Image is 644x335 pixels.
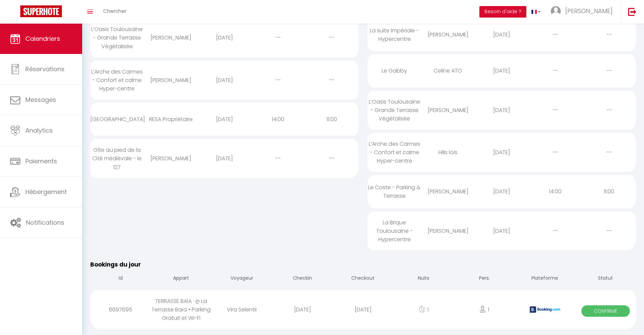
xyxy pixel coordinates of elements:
div: -- [305,69,359,91]
div: [DATE] [333,299,393,320]
th: Statut [575,269,636,288]
div: [DATE] [475,99,529,121]
div: 6697695 [90,299,151,320]
div: [DATE] [475,220,529,242]
div: L’Arche des Carmes - Confort et calme Hyper-centre [367,133,421,172]
div: [PERSON_NAME] [144,27,198,49]
th: Pers. [454,269,515,288]
th: Nuits [393,269,454,288]
div: -- [582,60,636,82]
div: [DATE] [475,60,529,82]
div: [DATE] [198,108,252,130]
span: Analytics [25,126,53,135]
img: ... [551,6,561,16]
div: -- [251,69,305,91]
div: [DATE] [475,180,529,202]
span: Calendriers [25,34,60,43]
span: Chercher [103,7,126,15]
div: -- [582,24,636,46]
div: -- [251,147,305,169]
div: [DATE] [272,299,333,320]
div: L’Oasis Toulousaine - Grande Terrasse Végétalisée [90,18,144,57]
div: Celine ATO [421,60,475,82]
span: Réservations [25,65,65,73]
span: Paiements [25,157,57,165]
button: Ouvrir le widget de chat LiveChat [5,3,26,23]
div: -- [582,141,636,163]
div: -- [251,27,305,49]
div: Gîte au pied de la Cité médiévale - le 127 [90,139,144,178]
th: Checkout [333,269,393,288]
div: 1 [393,299,454,320]
div: 11:00 [582,180,636,202]
div: Vira Selentii [212,299,272,320]
th: Appart [151,269,211,288]
img: Super Booking [20,5,62,17]
img: logout [628,7,637,16]
div: [PERSON_NAME] [144,147,198,169]
div: -- [305,27,359,49]
span: [PERSON_NAME] [565,7,613,15]
div: -- [528,60,582,82]
div: TERRASSE BAÏA · ღ La Terrasse Baïa • Parking Gratuit et Wi-Fi [151,290,211,329]
span: Notifications [26,218,64,227]
div: [DATE] [198,27,252,49]
div: [PERSON_NAME] [421,180,475,202]
div: [PERSON_NAME] [144,69,198,91]
div: Le Gabby [367,60,421,82]
span: Hébergement [25,188,67,196]
span: Confirmé [581,305,630,317]
div: RESA Propriétaire [144,108,198,130]
div: L’Arche des Carmes - Confort et calme Hyper-centre [90,61,144,100]
div: [PERSON_NAME] [421,220,475,242]
div: -- [528,24,582,46]
div: [DATE] [198,147,252,169]
div: [PERSON_NAME] [421,99,475,121]
div: 14:00 [251,108,305,130]
div: Hills lois [421,141,475,163]
div: Le Coste - Parking & Terrasse [367,176,421,207]
div: [DATE] [475,24,529,46]
div: -- [528,141,582,163]
div: 11:00 [305,108,359,130]
span: Messages [25,95,56,104]
div: [PERSON_NAME] [421,24,475,46]
span: Bookings du jour [90,260,141,269]
div: -- [582,99,636,121]
button: Besoin d'aide ? [479,6,526,18]
div: -- [582,220,636,242]
div: -- [528,99,582,121]
div: [DATE] [198,69,252,91]
div: -- [305,147,359,169]
div: [DATE] [475,141,529,163]
th: Voyageur [212,269,272,288]
div: 1 [454,299,515,320]
div: La Brique Toulousaine - Hypercentre [367,212,421,250]
th: Checkin [272,269,333,288]
th: Plateforme [515,269,575,288]
div: L’Oasis Toulousaine - Grande Terrasse Végétalisée [367,91,421,130]
img: booking2.png [530,306,560,313]
div: -- [528,220,582,242]
div: [GEOGRAPHIC_DATA] [90,108,144,130]
div: La suite Impériale - Hypercentre [367,20,421,50]
div: 14:00 [528,180,582,202]
th: Id [90,269,151,288]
